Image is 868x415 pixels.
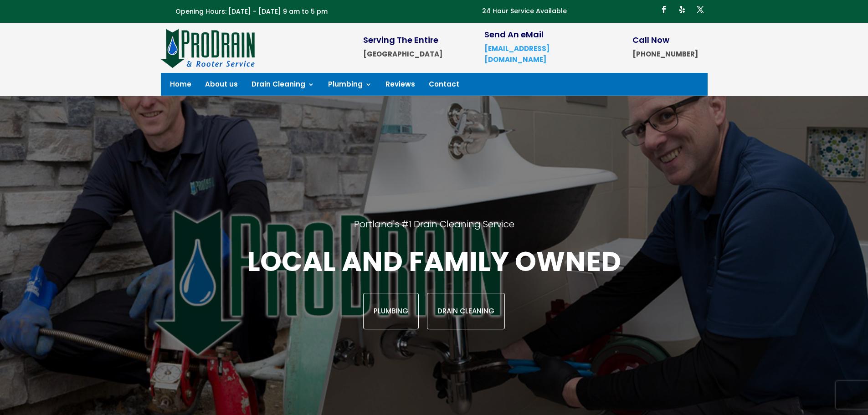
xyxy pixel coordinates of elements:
[693,2,708,17] a: Follow on X
[484,44,550,64] a: [EMAIL_ADDRESS][DOMAIN_NAME]
[385,81,415,91] a: Reviews
[482,6,567,17] p: 24 Hour Service Available
[632,34,669,46] span: Call Now
[484,29,544,40] span: Send An eMail
[657,2,671,17] a: Follow on Facebook
[429,81,459,91] a: Contact
[175,7,328,16] span: Opening Hours: [DATE] - [DATE] 9 am to 5 pm
[363,293,419,329] a: Plumbing
[205,81,238,91] a: About us
[170,81,191,91] a: Home
[363,34,438,46] span: Serving The Entire
[161,27,256,68] img: site-logo-100h
[363,49,442,59] strong: [GEOGRAPHIC_DATA]
[427,293,505,329] a: Drain Cleaning
[632,49,698,59] strong: [PHONE_NUMBER]
[252,81,314,91] a: Drain Cleaning
[113,218,755,244] h2: Portland's #1 Drain Cleaning Service
[675,2,689,17] a: Follow on Yelp
[328,81,372,91] a: Plumbing
[113,244,755,329] div: Local and family owned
